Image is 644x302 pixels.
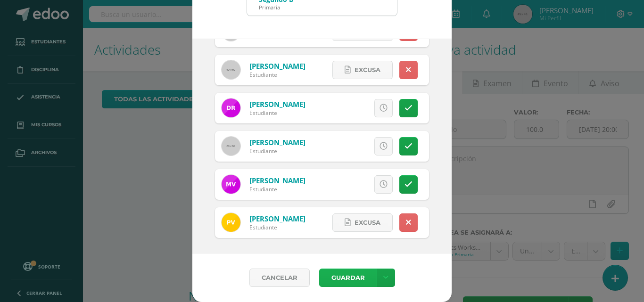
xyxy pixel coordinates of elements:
div: Estudiante [249,147,305,155]
span: Excusa [355,214,380,231]
img: 133b78b307fb59a36e3f589cc99f5be2.png [222,213,240,232]
img: c7095d21e6fa6473761d2f1751da7def.png [222,98,240,117]
a: [PERSON_NAME] [249,214,305,223]
img: f5a1167e5f47e98442448c02d5ad78e4.png [222,175,240,194]
img: 60x60 [222,60,240,79]
a: [PERSON_NAME] [249,61,305,71]
a: [PERSON_NAME] [249,176,305,185]
div: Primaria [259,4,293,11]
div: Estudiante [249,185,305,193]
button: Guardar [319,269,377,287]
span: Excusa [355,61,380,79]
a: [PERSON_NAME] [249,99,305,109]
div: Estudiante [249,109,305,117]
div: Estudiante [249,223,305,231]
a: Excusa [332,61,393,79]
a: [PERSON_NAME] [249,138,305,147]
a: Cancelar [249,269,310,287]
a: Excusa [332,213,393,232]
div: Estudiante [249,71,305,79]
img: 60x60 [222,137,240,155]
